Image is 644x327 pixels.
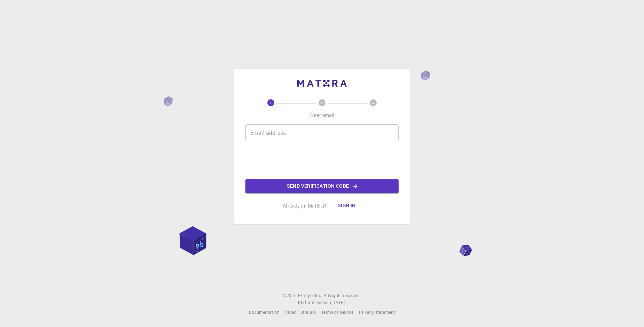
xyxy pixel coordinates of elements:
[245,179,399,193] button: Send verification code
[321,309,353,315] span: Terms of service
[372,100,374,105] text: 3
[249,309,280,316] a: Documentation
[321,100,323,105] text: 2
[270,100,272,105] text: 1
[285,309,316,315] span: Video Tutorials
[332,199,361,213] button: Sign in
[283,202,327,209] p: Already on Mat3ra?
[298,292,322,299] a: Exabyte Inc.
[309,112,335,119] p: Enter email
[249,309,280,315] span: Documentation
[298,299,331,306] span: Platform version
[269,147,375,174] iframe: reCAPTCHA
[359,309,395,315] span: Privacy statement
[331,299,346,306] a: [DATE].
[283,292,298,299] span: © 2025
[359,309,395,316] a: Privacy statement
[298,293,322,298] span: Exabyte Inc.
[324,292,361,299] span: All rights reserved.
[331,299,346,305] span: [DATE] .
[321,309,353,316] a: Terms of service
[285,309,316,316] a: Video Tutorials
